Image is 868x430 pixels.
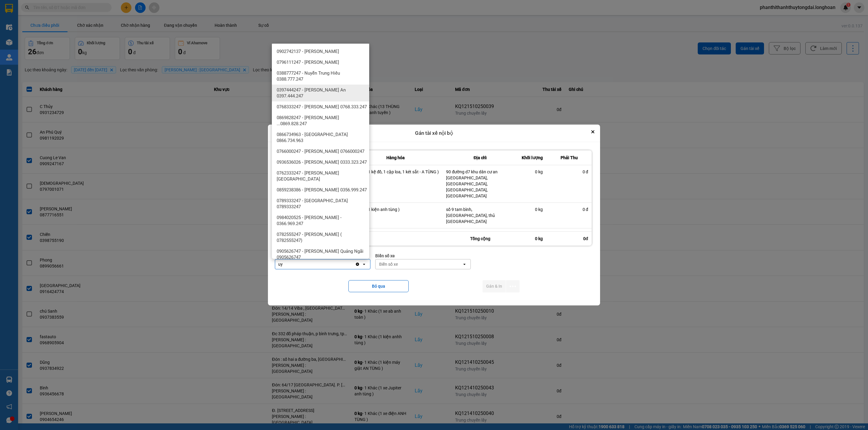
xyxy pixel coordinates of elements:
[272,44,369,259] ul: Menu
[550,154,588,161] div: Phải Thu
[446,206,514,224] div: số 9 tam bình, [GEOGRAPHIC_DATA], thủ [GEOGRAPHIC_DATA]
[462,262,467,267] svg: open
[442,232,518,246] div: Tổng cộng
[483,280,506,292] button: Gán & In
[355,262,360,267] svg: Clear value
[277,170,367,182] span: 0762333247 - [PERSON_NAME][GEOGRAPHIC_DATA]
[362,262,366,267] svg: open
[521,206,543,212] div: 0 kg
[379,261,398,267] div: Biển số xe
[277,48,339,54] span: 0902742137 - [PERSON_NAME]
[550,206,588,212] div: 0 đ
[277,187,367,193] span: 0859238386 - [PERSON_NAME] 0356.999.247
[277,104,367,110] span: 0768333247 - [PERSON_NAME] 0768.333.247
[518,232,546,246] div: 0 kg
[277,70,367,82] span: 0388777247 - Nuyễn Trung Hiếu 0388.777.247
[353,154,439,161] div: Hàng hóa
[521,154,543,161] div: Khối lượng
[277,198,367,210] span: 0789333247 - [GEOGRAPHIC_DATA] 0789333247
[277,131,367,144] span: 0866734963 - [GEOGRAPHIC_DATA] 0866.734.963
[550,169,588,175] div: 0 đ
[446,169,514,199] div: 90 đường d7 khu dân cư an [GEOGRAPHIC_DATA], [GEOGRAPHIC_DATA], [GEOGRAPHIC_DATA], [GEOGRAPHIC_DATA]
[277,231,367,243] span: 0782555247 - [PERSON_NAME] ( 0782555247)
[268,125,600,305] div: dialog
[375,252,471,259] div: Biển số xe
[277,159,367,165] span: 0936536026 - [PERSON_NAME] 0333.323.247
[277,87,367,99] span: 0397444247 - [PERSON_NAME] An 0397.444.247
[521,169,543,175] div: 0 kg
[589,128,596,135] button: Close
[546,232,592,246] div: 0đ
[277,248,367,260] span: 0905626747 - [PERSON_NAME] Quảng Ngãi 0905626747
[348,280,409,292] button: Bỏ qua
[277,59,339,65] span: 0796111247 - [PERSON_NAME]
[277,115,367,127] span: 0869828247 - [PERSON_NAME] ...0869.828.247
[446,154,514,161] div: Địa chỉ
[277,148,364,154] span: 0766000247 - [PERSON_NAME] 0766000247
[353,206,439,212] div: 1 Khác (1 kiện anh tùng )
[268,125,600,142] div: Gán tài xế nội bộ
[277,215,367,227] span: 0984020525 - [PERSON_NAME] - 0366.969.247
[353,169,439,175] div: 1 Khác (1 kệ đồ, 1 cặp loa, 1 két sắt - A TÙNG )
